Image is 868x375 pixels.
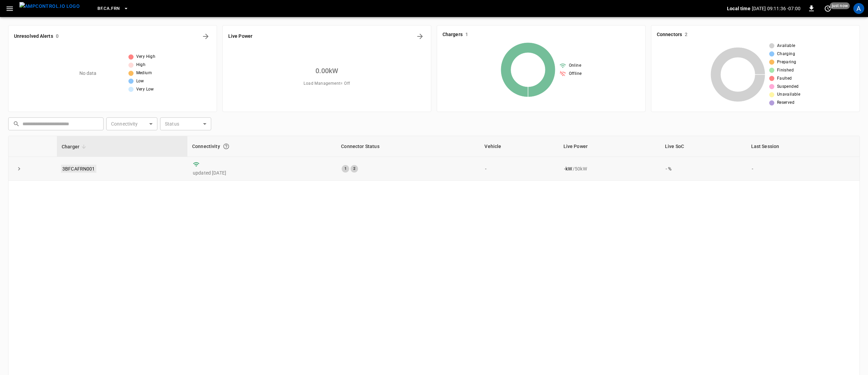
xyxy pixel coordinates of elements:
span: Finished [777,67,794,74]
span: Medium [136,70,152,77]
button: All Alerts [200,31,211,42]
span: Preparing [777,59,796,66]
span: just now [830,2,850,9]
div: 2 [351,165,358,173]
span: High [136,62,146,68]
span: Online [569,62,581,69]
th: Live Power [559,136,660,157]
th: Connector Status [336,136,480,157]
button: set refresh interval [822,3,833,14]
span: Low [136,78,144,85]
h6: Live Power [228,33,252,40]
span: Very High [136,53,156,60]
a: 3BFCAFRN001 [61,165,96,173]
th: Last Session [746,136,859,157]
div: Connectivity [192,140,331,152]
button: Energy Overview [415,31,425,42]
p: Local time [727,5,750,12]
p: updated [DATE] [193,169,331,176]
div: / 50 kW [564,165,655,172]
h6: 0.00 kW [315,65,339,76]
span: Reserved [777,99,794,106]
h6: Unresolved Alerts [14,33,53,40]
th: Live SoC [660,136,746,157]
button: Connection between the charger and our software. [220,140,232,152]
p: No data [79,70,97,77]
button: BF.CA.FRN [95,2,131,15]
div: 1 [342,165,349,173]
h6: Connectors [657,31,682,38]
span: Very Low [136,86,154,93]
p: [DATE] 09:11:36 -07:00 [752,5,801,12]
span: Available [777,43,795,49]
span: Charging [777,51,795,58]
td: - [746,157,859,181]
span: Offline [569,70,582,77]
p: - kW [564,165,572,172]
span: Charger [62,143,88,151]
div: profile-icon [853,3,864,14]
span: Faulted [777,75,792,82]
h6: 1 [465,31,468,38]
span: Suspended [777,83,799,90]
h6: 0 [56,33,59,40]
button: expand row [14,164,24,174]
span: Unavailable [777,91,800,98]
h6: Chargers [443,31,463,38]
h6: 2 [685,31,687,38]
td: - [480,157,558,181]
th: Vehicle [480,136,558,157]
img: ampcontrol.io logo [19,2,80,11]
span: Load Management = Off [304,80,350,87]
td: - % [660,157,746,181]
span: BF.CA.FRN [97,5,120,13]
